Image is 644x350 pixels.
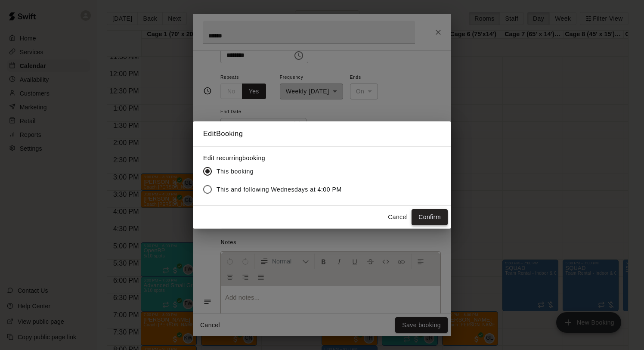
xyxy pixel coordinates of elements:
label: Edit recurring booking [203,154,349,162]
span: This and following Wednesdays at 4:00 PM [217,185,342,194]
button: Cancel [384,209,412,225]
h2: Edit Booking [193,121,451,146]
span: This booking [217,167,254,176]
button: Confirm [412,209,448,225]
